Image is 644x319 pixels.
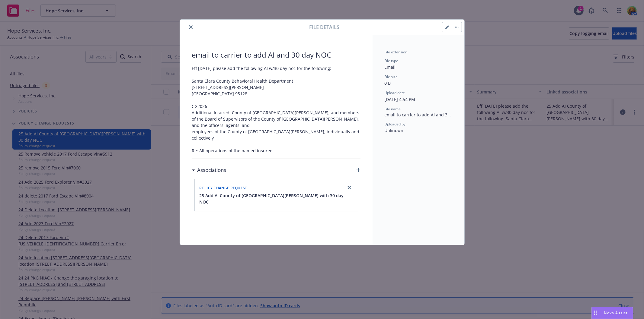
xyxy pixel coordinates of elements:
span: Policy change request [200,185,247,191]
span: Unknown [385,128,404,133]
span: [DATE] 4:54 PM [385,96,415,102]
span: File details [309,24,340,31]
button: Nova Assist [591,307,633,319]
span: Eff [DATE] please add the following AI w/30 day noc for the following: Santa Clara County Behavio... [192,65,360,154]
span: File name [385,106,401,112]
button: close [187,24,194,31]
span: File type [385,58,399,63]
span: Upload date [385,90,405,95]
span: File extension [385,49,408,55]
span: Nova Assist [604,310,628,315]
span: Email [385,64,396,70]
div: Associations [192,166,226,174]
a: close [346,184,353,191]
h3: Associations [197,166,226,174]
span: Uploaded by [385,122,406,127]
span: email to carrier to add AI and 30 day NOC [385,112,452,118]
span: File size [385,74,398,79]
div: Drag to move [592,307,599,319]
span: email to carrier to add AI and 30 day NOC [192,49,360,60]
span: 0 B [385,80,391,86]
button: 25 Add AI County of [GEOGRAPHIC_DATA][PERSON_NAME] with 30 day NOC [200,192,354,205]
